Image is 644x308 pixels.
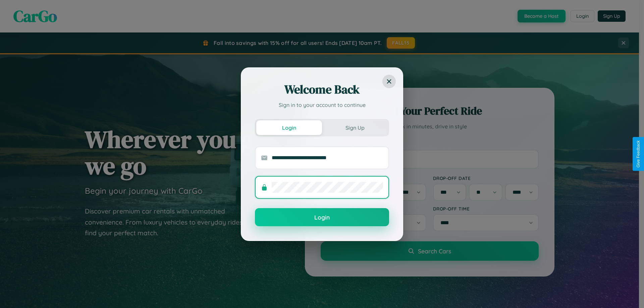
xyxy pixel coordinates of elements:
h2: Welcome Back [255,81,389,98]
button: Login [256,120,322,135]
p: Sign in to your account to continue [255,101,389,109]
button: Sign Up [322,120,388,135]
button: Login [255,208,389,226]
div: Give Feedback [636,140,641,168]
